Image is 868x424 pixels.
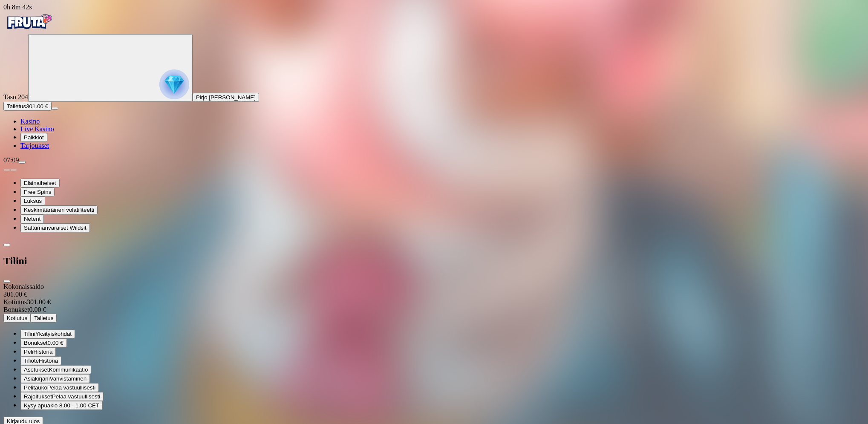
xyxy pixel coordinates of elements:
button: menu [52,107,58,110]
span: Pelaa vastuullisesti [47,384,95,391]
button: clock iconPelitaukoPelaa vastuullisesti [20,383,99,392]
div: 0.00 € [3,306,865,314]
span: Historia [39,358,58,364]
span: Historia [33,349,52,355]
span: Bonukset [24,340,48,346]
span: Pelaa vastuullisesti [52,393,100,400]
span: 0.00 € [48,340,63,346]
span: Talletus [7,103,26,110]
span: Palkkiot [24,134,44,141]
img: Fruta [3,11,55,32]
button: history iconPeliHistoria [20,347,56,356]
a: Fruta [3,26,55,34]
span: Netent [24,216,40,222]
span: Sattumanvaraiset Wildsit [24,225,87,231]
a: diamond iconKasino [20,118,40,125]
span: Talletus [34,315,53,321]
button: Free Spins [20,187,55,196]
div: 301.00 € [3,298,865,306]
span: klo 8.00 - 1.00 CET [50,402,99,409]
span: Taso 204 [3,93,28,101]
button: user-circle iconTiliniYksityiskohdat [20,329,75,338]
span: Bonukset [3,306,29,313]
button: next slide [10,169,17,171]
button: Pirjo [PERSON_NAME] [193,93,259,102]
button: Keskimääräinen volatiliteetti [20,205,98,214]
button: Kotiutus [3,314,31,323]
span: Kysy apua [24,402,50,409]
a: gift-inverted iconTarjoukset [20,142,49,149]
button: menu [19,161,26,164]
span: Vahvistaminen [50,375,87,382]
button: chevron-left icon [3,244,10,246]
button: Sattumanvaraiset Wildsit [20,223,90,232]
span: Yksityiskohdat [35,331,72,337]
button: Talletus [31,314,57,323]
button: Luksus [20,196,45,205]
img: reward progress [159,69,189,99]
span: 07:09 [3,156,19,164]
span: Tarjoukset [20,142,49,149]
button: Eläinaiheiset [20,179,60,187]
span: 301.00 € [26,103,48,110]
button: toggle iconAsetuksetKommunikaatio [20,365,91,374]
button: limits iconRajoituksetPelaa vastuullisesti [20,392,104,401]
button: reward progress [28,34,193,102]
span: Tilini [24,331,35,337]
span: Pirjo [PERSON_NAME] [196,94,256,101]
span: Kotiutus [7,315,27,321]
span: user session time [3,3,32,11]
button: document iconAsiakirjaniVahvistaminen [20,374,90,383]
span: Kommunikaatio [49,366,88,373]
span: Peli [24,349,33,355]
button: reward iconPalkkiot [20,133,47,142]
span: Asetukset [24,366,49,373]
div: 301.00 € [3,291,865,298]
button: prev slide [3,169,10,171]
button: close [3,280,10,283]
span: Rajoitukset [24,393,52,400]
span: Live Kasino [20,125,54,133]
span: Pelitauko [24,384,47,391]
span: Kotiutus [3,298,27,306]
span: Kasino [20,118,40,125]
nav: Primary [3,11,865,150]
span: Keskimääräinen volatiliteetti [24,207,94,213]
span: Tiliote [24,358,39,364]
span: Free Spins [24,189,51,195]
button: Talletusplus icon301.00 € [3,102,52,111]
div: Kokonaissaldo [3,283,865,298]
button: smiley iconBonukset0.00 € [20,338,67,347]
a: poker-chip iconLive Kasino [20,125,54,133]
span: Asiakirjani [24,375,50,382]
h2: Tilini [3,255,865,267]
button: transactions iconTilioteHistoria [20,356,61,365]
button: headphones iconKysy apuaklo 8.00 - 1.00 CET [20,401,103,410]
button: Netent [20,214,44,223]
span: Eläinaiheiset [24,180,56,186]
span: Luksus [24,198,42,204]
